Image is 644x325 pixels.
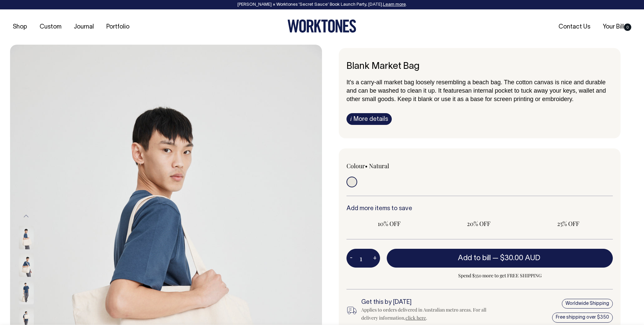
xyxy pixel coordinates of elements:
input: 10% OFF [346,218,432,230]
span: 10% OFF [350,220,429,228]
button: - [346,251,356,265]
span: 20% OFF [439,220,518,228]
a: Shop [10,21,30,33]
span: — [492,255,542,262]
button: Previous [21,209,31,224]
a: click here [406,315,426,321]
a: Journal [71,21,97,33]
h6: Add more items to save [346,205,613,212]
a: Your Bill0 [600,21,634,33]
a: Custom [37,21,64,33]
span: t features [440,87,465,94]
img: natural [19,226,34,249]
img: natural [19,253,34,277]
span: Spend $350 more to get FREE SHIPPING [387,272,613,280]
div: Applies to orders delivered in Australian metro areas. For all delivery information, . [361,306,492,322]
span: It's a carry-all market bag loosely resembling a beach bag. The cotton canvas is nice and durable... [346,79,606,94]
div: Colour [346,162,453,170]
a: iMore details [346,113,392,125]
span: Add to bill [458,255,491,262]
input: 20% OFF [436,218,522,230]
span: 25% OFF [529,220,607,228]
img: natural [19,281,34,305]
h6: Get this by [DATE] [361,299,492,306]
a: Learn more [383,3,406,7]
input: 25% OFF [525,218,611,230]
span: $30.00 AUD [500,255,540,262]
button: Add to bill —$30.00 AUD [387,249,613,268]
span: 0 [624,24,631,31]
a: Portfolio [104,21,132,33]
a: Contact Us [556,21,593,33]
div: [PERSON_NAME] × Worktones ‘Secret Sauce’ Book Launch Party, [DATE]. . [7,2,637,7]
h1: Blank Market Bag [346,61,613,72]
button: + [370,251,380,265]
label: Natural [369,162,389,170]
span: i [350,115,352,122]
span: an internal pocket to tuck away your keys, wallet and other small goods. Keep it blank or use it ... [346,87,606,102]
span: • [365,162,368,170]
